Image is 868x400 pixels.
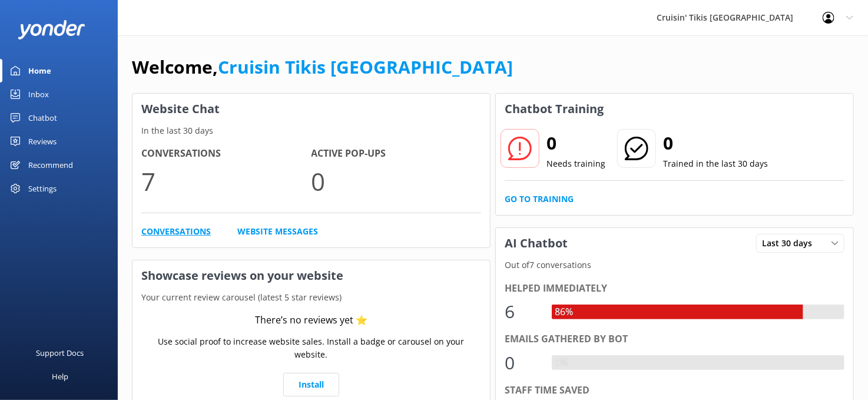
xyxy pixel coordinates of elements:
[552,305,576,320] div: 86%
[237,225,318,238] a: Website Messages
[505,193,574,206] a: Go to Training
[546,157,605,170] p: Needs training
[663,129,768,157] h2: 0
[312,161,482,201] p: 0
[18,20,85,39] img: yonder-white-logo.png
[37,341,84,365] div: Support Docs
[141,146,312,161] h4: Conversations
[505,297,540,326] div: 6
[28,177,57,200] div: Settings
[505,383,844,398] div: Staff time saved
[505,281,844,296] div: Helped immediately
[218,55,513,79] a: Cruisin Tikis [GEOGRAPHIC_DATA]
[132,260,490,291] h3: Showcase reviews on your website
[132,291,490,304] p: Your current review carousel (latest 5 star reviews)
[663,157,768,170] p: Trained in the last 30 days
[141,335,481,362] p: Use social proof to increase website sales. Install a badge or carousel on your website.
[52,365,68,388] div: Help
[505,349,540,377] div: 0
[312,146,482,161] h4: Active Pop-ups
[496,228,577,259] h3: AI Chatbot
[546,129,605,157] h2: 0
[762,237,819,250] span: Last 30 days
[496,259,853,272] p: Out of 7 conversations
[132,53,513,81] h1: Welcome,
[132,124,490,137] p: In the last 30 days
[28,130,57,153] div: Reviews
[141,225,211,238] a: Conversations
[28,82,49,106] div: Inbox
[283,373,339,396] a: Install
[28,153,73,177] div: Recommend
[28,106,57,130] div: Chatbot
[255,313,367,328] div: There’s no reviews yet ⭐
[505,332,844,347] div: Emails gathered by bot
[496,94,612,124] h3: Chatbot Training
[552,355,571,371] div: 0%
[141,161,312,201] p: 7
[132,94,490,124] h3: Website Chat
[28,59,51,82] div: Home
